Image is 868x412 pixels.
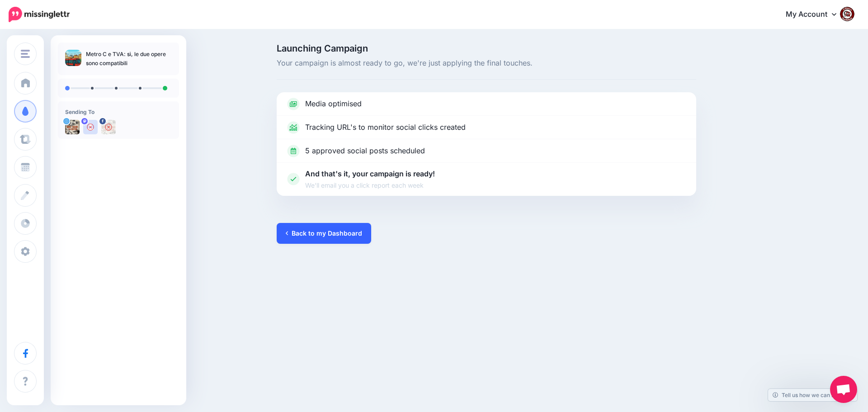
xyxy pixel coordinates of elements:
span: Launching Campaign [277,44,696,53]
h4: Sending To [65,109,172,115]
img: Missinglettr [9,7,70,22]
img: menu.png [21,50,30,58]
img: user_default_image.png [83,120,98,134]
a: Tell us how we can improve [768,389,857,401]
img: a548ae0cfee9d97cdfa1fdb7478d5054_thumb.jpg [65,50,81,66]
img: uTTNWBrh-84924.jpeg [65,120,80,134]
p: Tracking URL's to monitor social clicks created [305,122,466,133]
a: Aprire la chat [830,376,857,403]
a: Back to my Dashboard [277,223,371,244]
p: 5 approved social posts scheduled [305,145,425,157]
p: Media optimised [305,98,362,110]
p: Metro C e TVA: sì, le due opere sono compatibili [86,50,172,68]
span: Your campaign is almost ready to go, we're just applying the final touches. [277,57,696,69]
a: My Account [777,4,854,26]
p: And that's it, your campaign is ready! [305,168,435,190]
span: We'll email you a click report each week [305,180,435,190]
img: 463453305_2684324355074873_6393692129472495966_n-bsa154739.jpg [101,120,116,134]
